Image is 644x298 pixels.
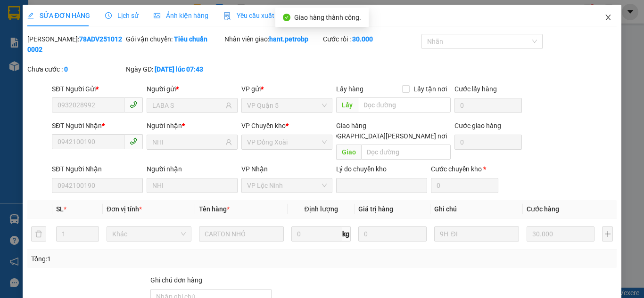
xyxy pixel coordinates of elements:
[336,122,366,129] span: Giao hàng
[410,84,451,94] span: Lấy tận nơi
[130,137,137,145] span: phone
[31,226,46,242] button: delete
[294,14,361,21] span: Giao hàng thành công.
[225,139,232,145] span: user
[147,164,238,174] div: Người nhận
[112,227,186,241] span: Khác
[454,85,497,93] label: Cước lấy hàng
[283,14,290,21] span: check-circle
[27,64,124,74] div: Chưa cước :
[247,98,327,113] span: VP Quận 5
[223,12,231,20] img: icon
[336,85,363,93] span: Lấy hàng
[430,200,523,218] th: Ghi chú
[27,12,34,19] span: edit
[247,135,327,149] span: VP Đồng Xoài
[152,100,223,111] input: Tên người gửi
[358,97,451,113] input: Dọc đường
[105,12,139,19] span: Lịch sử
[27,12,90,19] span: SỬA ĐƠN HÀNG
[336,97,358,113] span: Lấy
[361,145,451,160] input: Dọc đường
[64,65,68,73] b: 0
[152,137,223,147] input: Tên người nhận
[154,12,160,19] span: picture
[147,121,238,131] div: Người nhận
[27,34,124,55] div: [PERSON_NAME]:
[105,12,112,19] span: clock-circle
[358,205,393,213] span: Giá trị hàng
[602,226,613,242] button: plus
[241,122,286,129] span: VP Chuyển kho
[527,226,594,242] input: 0
[126,64,223,74] div: Ngày GD:
[241,164,332,174] div: VP Nhận
[52,121,143,131] div: SĐT Người Nhận
[595,5,621,31] button: Close
[223,12,323,19] span: Yêu cầu xuất hóa đơn điện tử
[52,164,143,174] div: SĐT Người Nhận
[241,84,332,94] div: VP gửi
[31,254,249,264] div: Tổng: 1
[454,135,522,150] input: Cước giao hàng
[150,276,202,284] label: Ghi chú đơn hàng
[225,102,232,109] span: user
[431,164,498,174] div: Cước chuyển kho
[323,34,420,44] div: Cước rồi :
[130,101,137,108] span: phone
[304,205,338,213] span: Định lượng
[56,205,64,213] span: SL
[352,35,373,43] b: 30.000
[318,131,451,141] span: [GEOGRAPHIC_DATA][PERSON_NAME] nơi
[341,226,351,242] span: kg
[434,226,519,242] input: Ghi Chú
[52,84,143,94] div: SĐT Người Gửi
[604,14,612,21] span: close
[358,226,426,242] input: 0
[155,65,203,73] b: [DATE] lúc 07:43
[527,205,559,213] span: Cước hàng
[126,34,223,44] div: Gói vận chuyển:
[336,145,361,160] span: Giao
[336,164,427,174] div: Lý do chuyển kho
[224,34,321,44] div: Nhân viên giao:
[269,35,308,43] b: hant.petrobp
[454,98,522,113] input: Cước lấy hàng
[174,35,207,43] b: Tiêu chuẩn
[154,12,208,19] span: Ảnh kiện hàng
[199,226,284,242] input: VD: Bàn, Ghế
[199,205,230,213] span: Tên hàng
[247,178,327,193] span: VP Lộc Ninh
[107,205,142,213] span: Đơn vị tính
[147,84,238,94] div: Người gửi
[454,122,501,129] label: Cước giao hàng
